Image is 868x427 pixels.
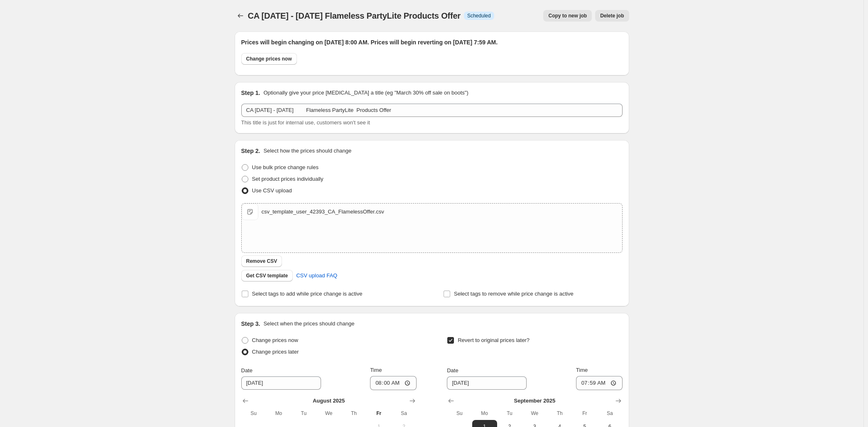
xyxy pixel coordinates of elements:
th: Friday [366,407,391,420]
span: Sa [395,410,413,417]
button: Show previous month, July 2025 [240,395,251,407]
span: Get CSV template [246,272,288,279]
span: Mo [270,410,288,417]
th: Sunday [241,407,266,420]
span: Scheduled [467,12,491,19]
span: CSV upload FAQ [296,272,337,280]
span: Fr [370,410,388,417]
input: 12:00 [370,376,417,390]
span: Select tags to remove while price change is active [454,291,574,297]
span: Th [550,410,569,417]
div: csv_template_user_42393_CA_FlamelessOffer.csv [262,208,384,216]
span: Sa [601,410,619,417]
th: Monday [472,407,497,420]
span: Delete job [600,12,624,19]
span: Remove CSV [246,258,277,264]
span: Date [241,367,253,374]
span: Th [345,410,363,417]
input: 8/15/2025 [447,376,527,390]
span: Change prices later [252,349,299,355]
span: Use CSV upload [252,187,292,194]
button: Change prices now [241,53,297,65]
button: Show previous month, August 2025 [445,395,457,407]
span: Fr [576,410,594,417]
input: 12:00 [576,376,623,390]
th: Saturday [391,407,416,420]
button: Remove CSV [241,255,282,267]
button: Copy to new job [543,10,592,22]
h2: Prices will begin changing on [DATE] 8:00 AM. Prices will begin reverting on [DATE] 7:59 AM. [241,38,623,46]
span: Tu [500,410,519,417]
span: Su [450,410,468,417]
span: We [319,410,338,417]
span: We [525,410,544,417]
button: Delete job [595,10,629,22]
span: Tu [294,410,313,417]
th: Monday [266,407,291,420]
button: Show next month, October 2025 [613,395,624,407]
th: Sunday [447,407,472,420]
th: Wednesday [316,407,341,420]
span: Revert to original prices later? [458,337,530,343]
th: Thursday [547,407,572,420]
span: Time [370,367,382,373]
th: Tuesday [497,407,522,420]
span: Select tags to add while price change is active [252,291,363,297]
span: Change prices now [246,56,292,62]
span: Date [447,367,458,374]
button: Show next month, September 2025 [407,395,418,407]
span: Change prices now [252,337,298,343]
p: Optionally give your price [MEDICAL_DATA] a title (eg "March 30% off sale on boots") [263,89,468,97]
span: Set product prices individually [252,176,324,182]
th: Thursday [341,407,366,420]
a: CSV upload FAQ [291,269,342,282]
th: Friday [572,407,597,420]
span: Use bulk price change rules [252,164,319,170]
span: Copy to new job [548,12,587,19]
h2: Step 2. [241,147,260,155]
input: 8/15/2025 [241,376,321,390]
p: Select how the prices should change [263,147,351,155]
button: Get CSV template [241,270,293,281]
span: CA [DATE] - [DATE] Flameless PartyLite Products Offer [248,11,461,20]
span: Mo [476,410,494,417]
th: Tuesday [291,407,316,420]
span: This title is just for internal use, customers won't see it [241,119,370,126]
h2: Step 1. [241,89,260,97]
input: 30% off holiday sale [241,104,623,117]
button: Price change jobs [235,10,246,22]
h2: Step 3. [241,320,260,328]
th: Saturday [597,407,622,420]
th: Wednesday [522,407,547,420]
p: Select when the prices should change [263,320,354,328]
span: Su [245,410,263,417]
span: Time [576,367,588,373]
